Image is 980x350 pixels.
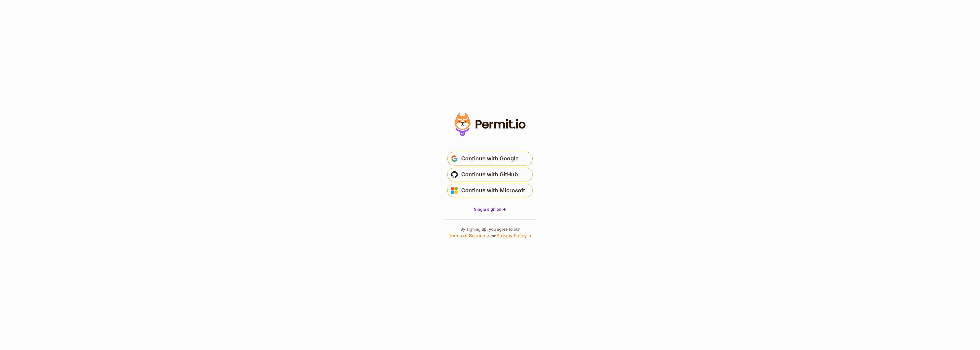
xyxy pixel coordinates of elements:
[461,186,525,195] span: Continue with Microsoft
[447,184,533,197] button: Continue with Microsoft
[497,233,531,238] a: Privacy Policy ↗
[461,154,518,163] span: Continue with Google
[447,152,533,165] button: Continue with Google
[449,233,489,238] a: Terms of Service ↗
[449,226,531,239] p: By signing up, you agree to our and
[447,168,533,181] button: Continue with GitHub
[474,206,506,212] a: Single sign on ->
[461,170,518,179] span: Continue with GitHub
